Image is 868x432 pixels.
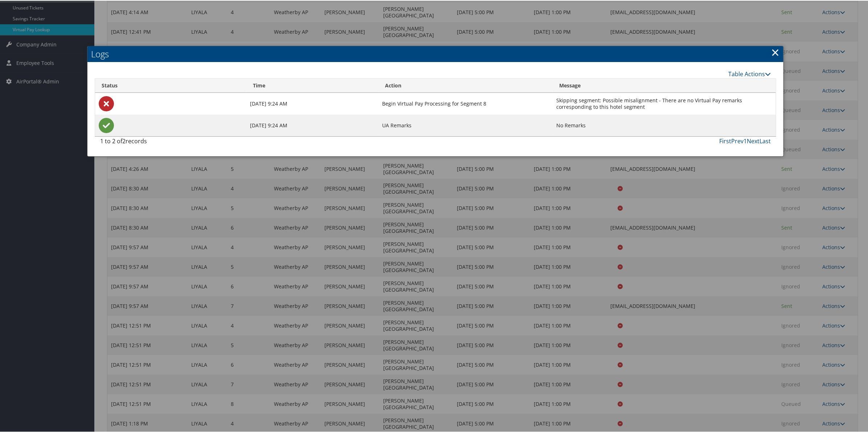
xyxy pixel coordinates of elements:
[771,44,779,59] a: Close
[553,78,776,92] th: Message: activate to sort column ascending
[100,136,260,148] div: 1 to 2 of records
[246,92,379,114] td: [DATE] 9:24 AM
[87,45,783,61] h2: Logs
[379,78,553,92] th: Action: activate to sort column ascending
[553,92,776,114] td: Skipping segment: Possible misalignment - There are no Virtual Pay remarks corresponding to this ...
[744,136,747,144] a: 1
[379,92,553,114] td: Begin Virtual Pay Processing for Segment 8
[719,136,731,144] a: First
[553,114,776,136] td: No Remarks
[246,114,379,136] td: [DATE] 9:24 AM
[747,136,759,144] a: Next
[731,136,744,144] a: Prev
[379,114,553,136] td: UA Remarks
[759,136,771,144] a: Last
[122,136,126,144] span: 2
[246,78,379,92] th: Time: activate to sort column ascending
[728,69,771,77] a: Table Actions
[95,78,246,92] th: Status: activate to sort column ascending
